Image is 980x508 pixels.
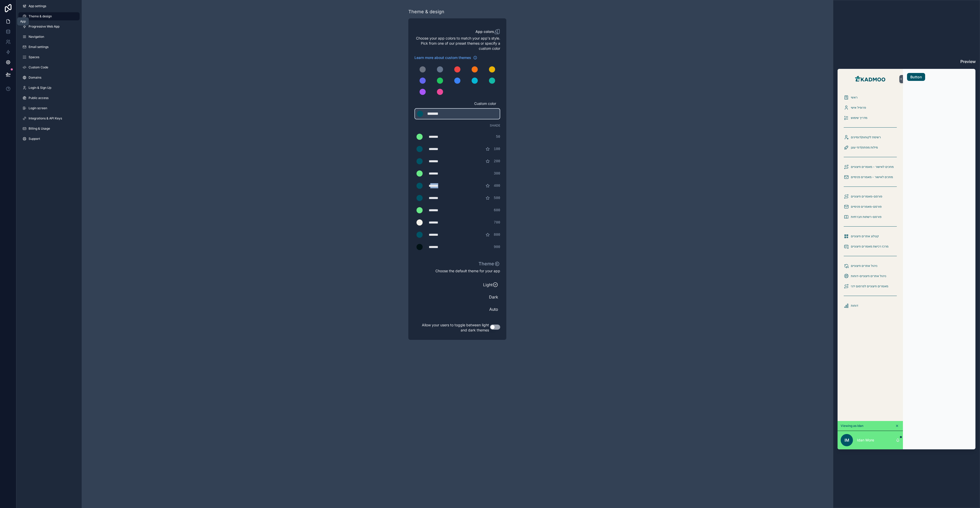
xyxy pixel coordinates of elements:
[851,234,879,238] span: קטלוג אתרים חיצוניים
[18,2,80,10] a: App settings
[18,125,80,133] a: Billing & Usage
[18,12,80,20] a: Theme & design
[29,127,50,131] span: Billing & Usage
[494,220,500,225] span: 700
[907,73,925,81] button: Button
[496,134,500,139] span: 50
[416,306,498,312] span: Auto
[414,101,496,106] span: Custom color
[841,192,900,201] a: פורסם-מאמרים חיצוניים
[494,171,500,176] span: 300
[854,75,886,83] img: App logo
[841,242,900,251] a: מרכז רכישת מאמרים חיצוניים
[851,215,881,219] span: פורסם-רשתות חברתיות
[851,264,877,268] span: ניהול אתרים חיצוניים
[18,73,80,82] a: Domains
[841,143,900,152] a: מילות מפתח\דפי עוגן
[851,284,888,288] span: מאמרים חיצוניים לפרסום ידני
[851,205,882,209] span: פורסם-מאמרים פנימיים
[29,24,59,29] span: Progressive Web App
[414,55,471,60] span: Learn more about custom themes
[29,4,46,8] span: App settings
[851,274,886,278] span: ניהול אתרים חיצוניים-דוחות
[29,76,41,80] span: Domains
[414,321,490,334] p: Allow your users to toggle between light and dark themes
[844,437,849,443] span: IM
[18,33,80,41] a: Navigation
[29,14,52,18] span: Theme & design
[408,8,444,15] div: Theme & design
[841,162,900,171] a: מחכים לאישור - מאמרים חיצוניים
[851,145,878,150] span: מילות מפתח\דפי עוגן
[414,268,500,274] span: Choose the default theme for your app
[29,116,62,120] span: Integrations & API Keys
[18,84,80,92] a: Login & Sign Up
[841,282,900,291] a: מאמרים חיצוניים לפרסום ידני
[414,55,477,60] a: Learn more about custom themes
[29,106,47,110] span: Login screen
[29,137,40,141] span: Support
[479,260,500,267] p: Theme
[841,93,900,102] a: ראשי
[857,438,874,443] p: Idan More
[851,194,882,199] span: פורסם-מאמרים חיצוניים
[838,89,903,421] div: scrollable content
[475,29,494,34] span: App colors
[841,133,900,142] a: רשימת לקוחות\דומיינים
[851,116,867,120] span: מדריך שימוש
[416,282,493,288] span: Light
[494,244,500,250] span: 900
[18,104,80,112] a: Login screen
[29,45,48,49] span: Email settings
[851,135,881,139] span: רשימת לקוחות\דומיינים
[851,175,893,179] span: מחכים לאישור - מאמרים פנימיים
[494,232,500,237] span: 800
[841,212,900,221] a: פורסם-רשתות חברתיות
[29,55,39,59] span: Spaces
[851,244,888,249] span: מרכז רכישת מאמרים חיצוניים
[851,106,866,110] span: פרופיל אישי
[494,183,500,188] span: 400
[18,53,80,61] a: Spaces
[18,135,80,143] a: Support
[18,63,80,71] a: Custom Code
[841,202,900,211] a: פורסם-מאמרים פנימיים
[18,94,80,102] a: Public access
[851,304,858,308] span: דוחות
[18,22,80,31] a: Progressive Web App
[29,65,48,69] span: Custom Code
[841,113,900,122] a: מדריך שימוש
[490,123,500,128] span: Shade
[494,146,500,152] span: 100
[494,159,500,164] span: 200
[841,232,900,241] a: קטלוג אתרים חיצוניים
[841,424,863,428] span: Viewing as Idan
[20,19,26,23] div: App
[18,43,80,51] a: Email settings
[851,95,857,100] span: ראשי
[494,195,500,201] span: 500
[494,208,500,213] span: 600
[29,96,48,100] span: Public access
[837,58,976,65] h3: Preview
[841,261,900,270] a: ניהול אתרים חיצוניים
[841,172,900,182] a: מחכים לאישור - מאמרים פנימיים
[18,114,80,122] a: Integrations & API Keys
[29,35,44,39] span: Navigation
[29,86,51,90] span: Login & Sign Up
[414,36,500,51] span: Choose your app colors to match your app's style. Pick from one of our preset themes or specify a...
[841,271,900,281] a: ניהול אתרים חיצוניים-דוחות
[841,301,900,310] a: דוחות
[416,294,498,300] span: Dark
[851,165,894,169] span: מחכים לאישור - מאמרים חיצוניים
[841,103,900,112] a: פרופיל אישי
